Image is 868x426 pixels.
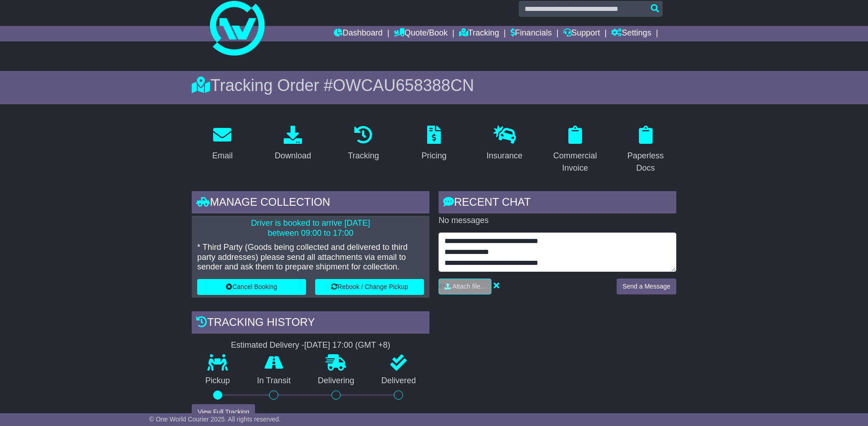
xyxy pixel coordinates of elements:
p: Driver is booked to arrive [DATE] between 09:00 to 17:00 [197,218,424,238]
a: Pricing [415,122,452,165]
p: Delivering [304,376,368,386]
div: [DATE] 17:00 (GMT +8) [304,340,390,350]
p: Pickup [192,376,244,386]
a: Dashboard [334,26,383,41]
a: Commercial Invoice [544,122,606,177]
div: Tracking history [192,311,429,336]
a: Support [563,26,600,41]
a: Tracking [459,26,499,41]
p: In Transit [244,376,305,386]
div: Tracking Order # [192,76,676,95]
div: Paperless Docs [621,150,670,174]
a: Insurance [480,122,528,165]
a: Email [206,122,239,165]
div: Manage collection [192,191,429,216]
button: Rebook / Change Pickup [315,279,424,295]
a: Quote/Book [394,26,448,41]
a: Settings [611,26,651,41]
p: Delivered [368,376,430,386]
span: © One World Courier 2025. All rights reserved. [149,416,281,423]
p: * Third Party (Goods being collected and delivered to third party addresses) please send all atta... [197,243,424,272]
div: Estimated Delivery - [192,340,429,350]
div: Commercial Invoice [550,150,600,174]
div: Pricing [421,150,446,162]
a: Tracking [342,122,385,165]
div: Insurance [486,150,522,162]
div: RECENT CHAT [439,191,676,216]
button: Send a Message [617,279,676,294]
div: Download [275,150,311,162]
a: Download [269,122,317,165]
span: OWCAU658388CN [333,76,474,95]
div: Tracking [348,150,379,162]
button: Cancel Booking [197,279,306,295]
button: View Full Tracking [192,404,255,420]
p: No messages [439,216,676,226]
a: Paperless Docs [615,122,676,177]
div: Email [212,150,233,162]
a: Financials [511,26,552,41]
